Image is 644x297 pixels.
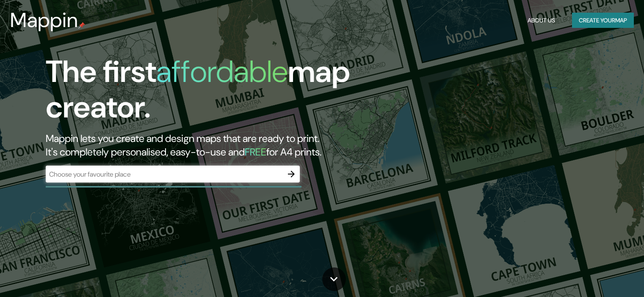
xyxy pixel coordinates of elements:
button: About Us [524,13,558,28]
button: Create yourmap [572,13,634,28]
h5: FREE [245,145,266,158]
h3: Mappin [10,8,78,32]
h1: affordable [156,52,288,91]
input: Choose your favourite place [46,169,283,179]
h2: Mappin lets you create and design maps that are ready to print. It's completely personalised, eas... [46,132,368,159]
img: mappin-pin [78,22,85,29]
h1: The first map creator. [46,54,368,132]
iframe: Help widget launcher [569,264,635,288]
